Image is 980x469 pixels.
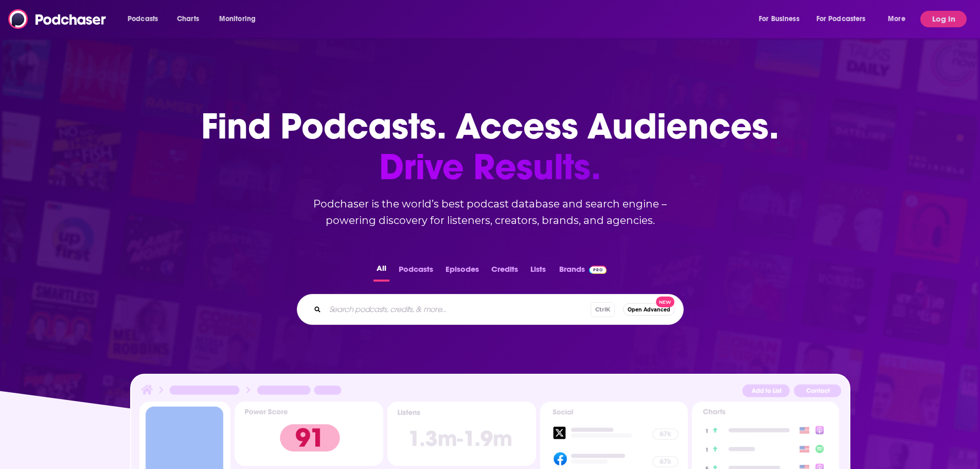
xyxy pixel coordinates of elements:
[591,302,615,317] span: Ctrl K
[656,297,674,307] span: New
[212,11,269,27] button: open menu
[235,402,383,466] img: Podcast Insights Power score
[396,262,436,282] button: Podcasts
[284,196,696,229] h2: Podchaser is the world’s best podcast database and search engine – powering discovery for listene...
[559,262,607,282] a: BrandsPodchaser Pro
[488,262,521,282] button: Credits
[170,11,205,27] a: Charts
[881,11,918,27] button: open menu
[759,12,799,26] span: For Business
[128,12,158,26] span: Podcasts
[219,12,256,26] span: Monitoring
[623,303,675,316] button: Open AdvancedNew
[325,301,591,318] input: Search podcasts, credits, & more...
[628,307,670,312] span: Open Advanced
[816,12,866,26] span: For Podcasters
[810,11,881,27] button: open menu
[139,383,841,401] img: Podcast Insights Header
[920,11,967,27] button: Log In
[201,106,779,187] h1: Find Podcasts. Access Audiences.
[589,266,607,274] img: Podchaser Pro
[387,402,536,466] img: Podcast Insights Listens
[888,12,905,26] span: More
[373,262,389,282] button: All
[752,11,812,27] button: open menu
[527,262,549,282] button: Lists
[201,147,779,187] span: Drive Results.
[177,12,199,26] span: Charts
[442,262,482,282] button: Episodes
[120,11,171,27] button: open menu
[8,9,107,29] img: Podchaser - Follow, Share and Rate Podcasts
[297,294,684,325] div: Search podcasts, credits, & more...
